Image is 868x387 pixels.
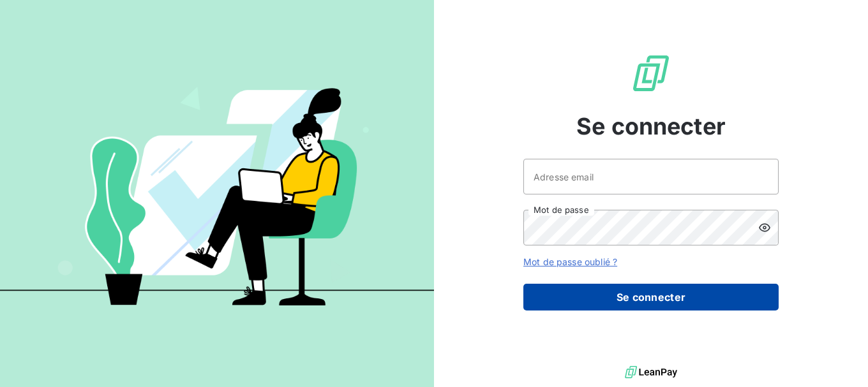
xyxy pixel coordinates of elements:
img: Logo LeanPay [631,53,671,94]
a: Mot de passe oublié ? [523,256,617,267]
input: placeholder [523,159,779,194]
img: logo [625,363,677,382]
span: Se connecter [576,109,726,143]
button: Se connecter [523,284,779,310]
